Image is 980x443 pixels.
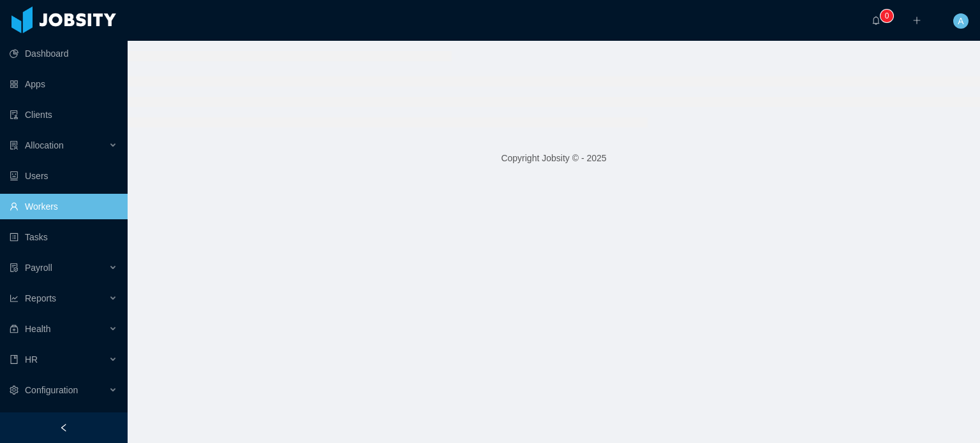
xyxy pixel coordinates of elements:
[25,293,56,303] span: Reports
[10,294,19,303] i: icon: line-chart
[880,10,893,22] sup: 0
[958,13,963,29] span: A
[10,141,19,150] i: icon: solution
[10,163,117,189] a: icon: robotUsers
[10,355,19,364] i: icon: book
[872,16,880,25] i: icon: bell
[10,102,117,127] a: icon: auditClients
[10,41,117,66] a: icon: pie-chartDashboard
[128,136,980,180] footer: Copyright Jobsity © - 2025
[912,16,921,25] i: icon: plus
[25,385,78,395] span: Configuration
[25,324,50,334] span: Health
[10,324,19,333] i: icon: medicine-box
[10,263,19,272] i: icon: file-protect
[10,386,19,395] i: icon: setting
[25,263,52,273] span: Payroll
[10,194,117,219] a: icon: userWorkers
[25,354,38,365] span: HR
[10,224,117,250] a: icon: profileTasks
[25,140,64,150] span: Allocation
[10,71,117,97] a: icon: appstoreApps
